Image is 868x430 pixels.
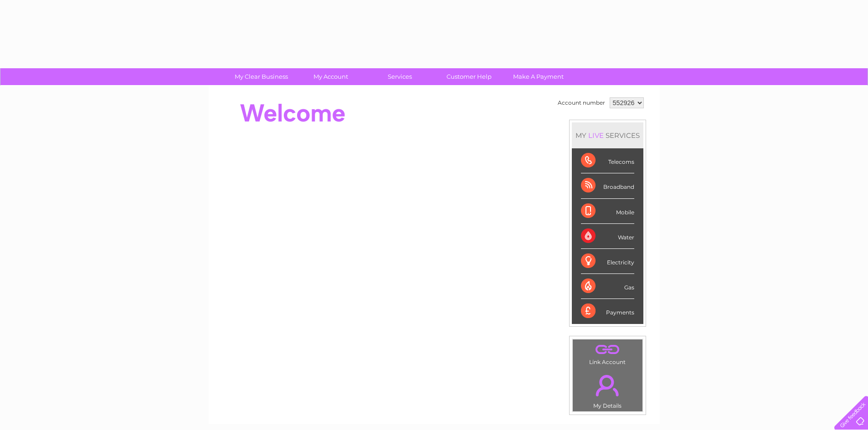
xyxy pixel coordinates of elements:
[586,131,606,140] div: LIVE
[572,339,643,368] td: Link Account
[581,173,634,198] div: Broadband
[431,68,507,85] a: Customer Help
[581,224,634,249] div: Water
[581,299,634,324] div: Payments
[575,342,640,358] a: .
[555,95,607,111] td: Account number
[362,68,437,85] a: Services
[501,68,576,85] a: Make A Payment
[293,68,368,85] a: My Account
[575,369,640,401] a: .
[224,68,299,85] a: My Clear Business
[581,249,634,274] div: Electricity
[581,199,634,224] div: Mobile
[581,148,634,173] div: Telecoms
[581,274,634,299] div: Gas
[572,367,643,412] td: My Details
[572,122,643,148] div: MY SERVICES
